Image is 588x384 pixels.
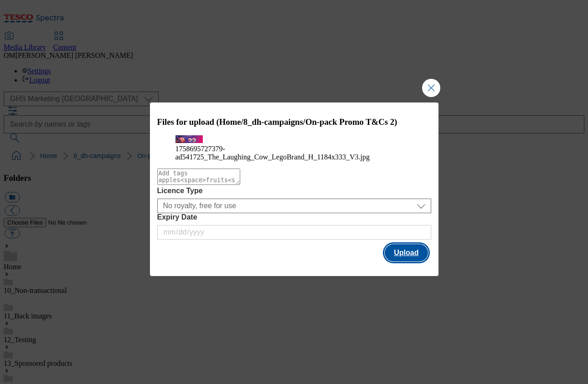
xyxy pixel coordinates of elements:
[175,145,413,161] figcaption: 1758695727379-ad541725_The_Laughing_Cow_LegoBrand_H_1184x333_V3.jpg
[157,187,431,195] label: Licence Type
[422,79,440,97] button: Close Modal
[157,213,431,221] label: Expiry Date
[150,102,438,276] div: Modal
[385,244,428,261] button: Upload
[157,117,431,127] h3: Files for upload (Home/8_dh-campaigns/On-pack Promo T&Cs 2)
[175,135,203,143] img: preview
